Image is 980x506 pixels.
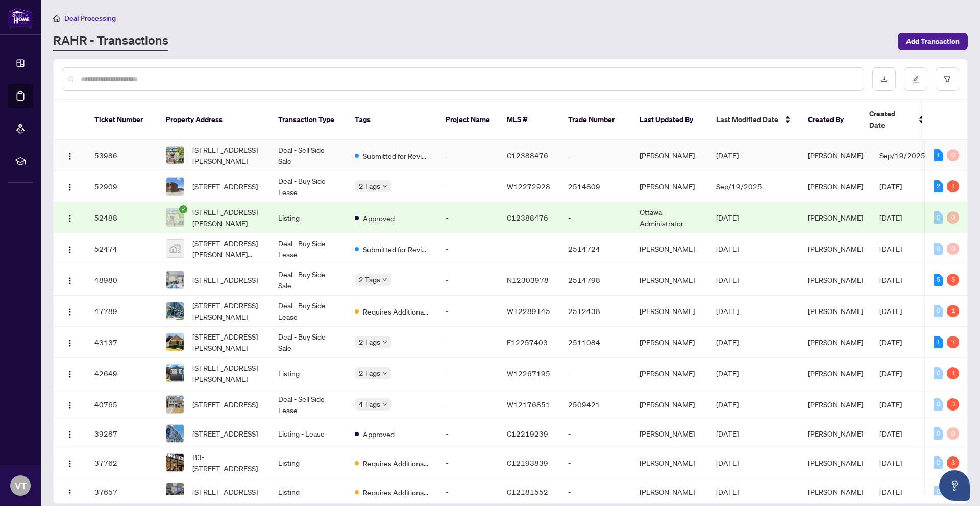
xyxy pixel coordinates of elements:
span: Deal Processing [64,14,116,23]
td: - [437,478,499,505]
img: thumbnail-img [166,302,184,320]
div: 1 [947,367,959,379]
th: Property Address [158,100,270,140]
button: filter [936,67,959,91]
span: [DATE] [879,182,902,191]
span: W12289145 [507,306,550,316]
span: Requires Additional Docs [363,487,429,498]
td: Deal - Buy Side Lease [270,296,347,327]
span: [STREET_ADDRESS][PERSON_NAME] [192,300,262,322]
span: [DATE] [879,429,902,438]
td: 2514724 [560,233,631,264]
td: [PERSON_NAME] [631,420,708,447]
div: 0 [934,398,943,411]
div: 0 [934,456,943,469]
td: Deal - Buy Side Sale [270,327,347,358]
div: 0 [947,211,959,224]
td: 52488 [86,202,158,233]
td: [PERSON_NAME] [631,478,708,505]
div: 0 [934,427,943,440]
td: [PERSON_NAME] [631,233,708,264]
span: down [382,277,387,282]
th: Last Updated By [631,100,708,140]
img: Logo [66,401,74,409]
td: 43137 [86,327,158,358]
th: Last Modified Date [708,100,800,140]
td: 39287 [86,420,158,447]
span: [DATE] [879,213,902,222]
span: C12388476 [507,213,548,222]
th: Transaction Type [270,100,347,140]
th: Ticket Number [86,100,158,140]
span: [DATE] [879,338,902,347]
span: [DATE] [716,306,739,316]
div: 0 [934,486,943,498]
span: Requires Additional Docs [363,306,429,317]
td: 52474 [86,233,158,264]
button: Add Transaction [898,33,968,50]
button: Logo [62,272,78,288]
span: [DATE] [716,213,739,222]
span: [PERSON_NAME] [808,369,863,378]
button: download [872,67,896,91]
td: Deal - Sell Side Lease [270,389,347,420]
div: 0 [934,367,943,379]
div: 0 [947,149,959,161]
img: thumbnail-img [166,147,184,164]
span: W12272928 [507,182,550,191]
span: 4 Tags [359,398,380,410]
button: Logo [62,425,78,442]
span: 2 Tags [359,336,380,348]
span: [DATE] [879,458,902,467]
td: - [560,420,631,447]
td: - [560,478,631,505]
span: E12257403 [507,338,548,347]
img: Logo [66,183,74,191]
button: edit [904,67,927,91]
td: 42649 [86,358,158,389]
img: Logo [66,339,74,347]
span: [PERSON_NAME] [808,244,863,253]
button: Open asap [939,470,970,501]
td: Listing [270,202,347,233]
span: [PERSON_NAME] [808,400,863,409]
span: down [382,371,387,376]
div: 5 [947,274,959,286]
div: 1 [947,180,959,192]
img: Logo [66,370,74,378]
button: Logo [62,209,78,226]
img: Logo [66,308,74,316]
td: [PERSON_NAME] [631,358,708,389]
img: thumbnail-img [166,365,184,382]
span: down [382,184,387,189]
img: thumbnail-img [166,209,184,226]
th: Created By [800,100,861,140]
span: [STREET_ADDRESS] [192,181,258,192]
td: 53986 [86,140,158,171]
img: thumbnail-img [166,454,184,471]
span: edit [912,76,919,83]
th: Tags [347,100,437,140]
span: Approved [363,212,395,224]
td: - [437,420,499,447]
span: Requires Additional Docs [363,457,429,469]
span: Submitted for Review [363,244,429,255]
td: 2514809 [560,171,631,202]
div: 0 [934,211,943,224]
span: [DATE] [879,487,902,496]
td: [PERSON_NAME] [631,140,708,171]
td: 52909 [86,171,158,202]
span: [STREET_ADDRESS][PERSON_NAME] [192,331,262,353]
span: VT [15,478,27,493]
td: Listing [270,447,347,478]
td: Deal - Buy Side Lease [270,171,347,202]
span: B3-[STREET_ADDRESS] [192,451,262,474]
div: 3 [947,398,959,411]
span: [DATE] [879,306,902,316]
span: Sep/19/2025 [879,151,925,160]
td: 47789 [86,296,158,327]
span: C12388476 [507,151,548,160]
td: 37762 [86,447,158,478]
td: Listing [270,358,347,389]
td: - [437,264,499,296]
